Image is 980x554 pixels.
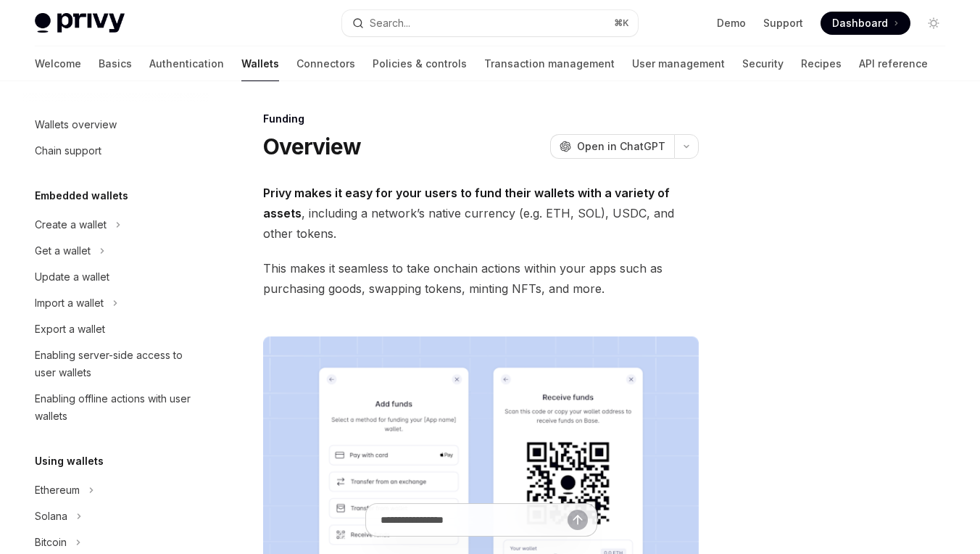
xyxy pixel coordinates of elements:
[632,46,725,81] a: User management
[35,187,128,204] h5: Embedded wallets
[35,481,80,499] div: Ethereum
[23,342,209,386] a: Enabling server-side access to user wallets
[859,46,928,81] a: API reference
[263,186,670,220] strong: Privy makes it easy for your users to fund their wallets with a variety of assets
[614,17,629,29] span: ⌘ K
[23,316,209,342] a: Export a wallet
[35,534,67,551] div: Bitcoin
[35,46,81,81] a: Welcome
[263,258,699,299] span: This makes it seamless to take onchain actions within your apps such as purchasing goods, swappin...
[568,510,588,530] button: Send message
[263,112,699,126] div: Funding
[373,46,467,81] a: Policies & controls
[35,116,117,133] div: Wallets overview
[801,46,842,81] a: Recipes
[35,452,104,470] h5: Using wallets
[550,134,674,159] button: Open in ChatGPT
[742,46,784,81] a: Security
[35,142,101,160] div: Chain support
[35,321,105,338] div: Export a wallet
[763,16,803,30] a: Support
[23,264,209,290] a: Update a wallet
[922,12,945,35] button: Toggle dark mode
[99,46,132,81] a: Basics
[832,16,888,30] span: Dashboard
[149,46,224,81] a: Authentication
[370,15,410,32] div: Search...
[717,16,746,30] a: Demo
[484,46,615,81] a: Transaction management
[577,139,665,154] span: Open in ChatGPT
[821,12,910,35] a: Dashboard
[241,46,279,81] a: Wallets
[23,138,209,164] a: Chain support
[35,13,125,33] img: light logo
[263,183,699,244] span: , including a network’s native currency (e.g. ETH, SOL), USDC, and other tokens.
[35,294,104,312] div: Import a wallet
[263,133,361,160] h1: Overview
[23,386,209,429] a: Enabling offline actions with user wallets
[35,268,109,286] div: Update a wallet
[35,390,200,425] div: Enabling offline actions with user wallets
[35,347,200,381] div: Enabling server-side access to user wallets
[23,112,209,138] a: Wallets overview
[35,242,91,260] div: Get a wallet
[342,10,638,36] button: Search...⌘K
[296,46,355,81] a: Connectors
[35,508,67,525] div: Solana
[35,216,107,233] div: Create a wallet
